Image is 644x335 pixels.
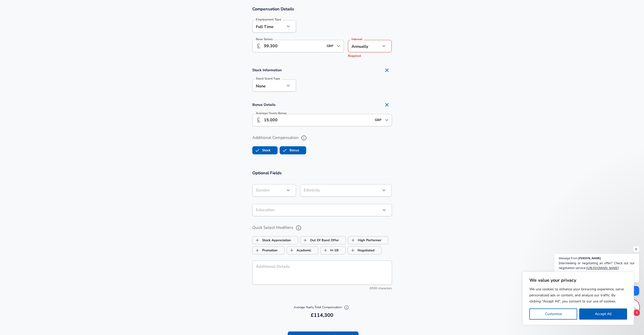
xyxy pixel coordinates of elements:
label: Stock [253,146,271,155]
span: Required [348,54,361,58]
span: [PERSON_NAME] [578,257,601,259]
label: Base Salary [256,38,273,41]
button: Remove Section [382,100,392,110]
label: Out Of Band Offer [300,235,339,245]
label: Promotion [253,246,278,255]
button: BonusBonus [280,146,306,154]
label: Stock Grant Type [256,77,280,80]
h3: Compensation Details [252,6,392,12]
label: H-1B [321,246,339,255]
div: Open chat [624,300,639,315]
button: NegotiatedNegotiated [348,246,382,254]
label: Interval [351,38,362,41]
label: Average Yearly Bonus [256,112,287,115]
div: Annually [348,40,381,52]
span: Out Of Band Offer [300,235,310,245]
span: Interviewing or negotiating an offer? Check out our negotiation service: Increase in your offer g... [559,261,635,280]
label: Stock Appreciation [253,235,291,245]
p: We use cookies to enhance your browsing experience, serve personalized ads or content, and analyz... [529,286,627,304]
input: USD [325,42,335,50]
button: H-1BH-1B [320,246,346,254]
button: Accept All [579,308,627,320]
div: None [252,79,285,92]
label: Quick Select Modifiers [252,224,392,232]
span: Message from [559,257,577,259]
button: Customize [529,308,577,320]
button: Remove Section [382,65,392,75]
span: Academic [287,246,297,255]
label: Negotiated [348,246,375,255]
span: H-1B [321,246,330,255]
span: Bonus [280,146,289,155]
input: 15,000 [264,114,372,126]
button: High PerformerHigh Performer [348,236,388,244]
span: Average Yearly Total Compensation [294,305,350,309]
span: Negotiated [348,246,358,255]
div: We value your privacy [523,272,634,325]
label: Bonus [280,146,299,155]
label: High Performer [348,235,381,245]
button: StockStock [252,146,278,154]
button: Out Of Band OfferOut Of Band Offer [300,236,346,244]
button: Open [383,116,390,124]
button: Explain Total Compensation [343,304,350,311]
button: help [300,134,308,142]
button: Stock AppreciationStock Appreciation [252,236,298,244]
label: Additional Compensation [252,134,392,142]
span: 1 [633,309,640,316]
input: 100,000 [264,40,324,52]
span: Promotion [253,246,262,255]
button: AcademicAcademic [287,246,318,254]
h4: Bonus Details [252,100,392,110]
p: We value your privacy [529,277,627,283]
h6: £114,300 [254,311,390,319]
span: Stock Appreciation [253,235,262,245]
div: 0/500 characters [252,286,392,291]
span: Stock [253,146,262,155]
label: Academic [287,246,311,255]
button: help [294,224,303,232]
div: Full Time [252,20,285,33]
h4: Stock Information [252,65,392,75]
button: PromotionPromotion [252,246,285,254]
input: USD [373,116,383,124]
span: High Performer [348,235,358,245]
label: Employment Type [256,18,281,21]
h3: Optional Fields [252,170,392,176]
button: Open [335,42,342,50]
